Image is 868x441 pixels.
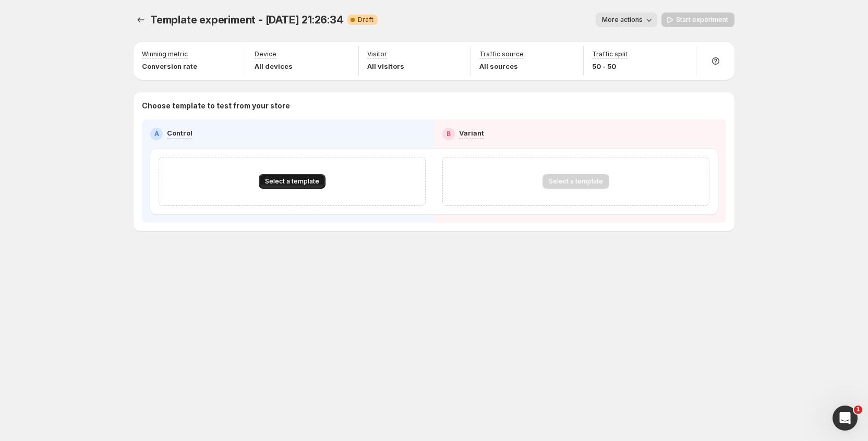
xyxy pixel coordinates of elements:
[854,406,862,414] span: 1
[479,50,524,58] p: Traffic source
[134,13,148,27] button: Experiments
[602,16,643,24] span: More actions
[596,13,657,27] button: More actions
[367,50,387,58] p: Visitor
[259,174,325,189] button: Select a template
[447,130,451,138] h2: B
[255,61,293,71] p: All devices
[142,61,197,71] p: Conversion rate
[265,177,319,186] span: Select a template
[142,101,726,111] p: Choose template to test from your store
[833,406,858,431] iframe: Intercom live chat
[142,50,188,58] p: Winning metric
[592,61,628,71] p: 50 - 50
[479,61,524,71] p: All sources
[167,128,192,138] p: Control
[367,61,404,71] p: All visitors
[255,50,276,58] p: Device
[150,14,343,26] span: Template experiment - [DATE] 21:26:34
[358,16,373,24] span: Draft
[459,128,484,138] p: Variant
[592,50,628,58] p: Traffic split
[154,130,159,138] h2: A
